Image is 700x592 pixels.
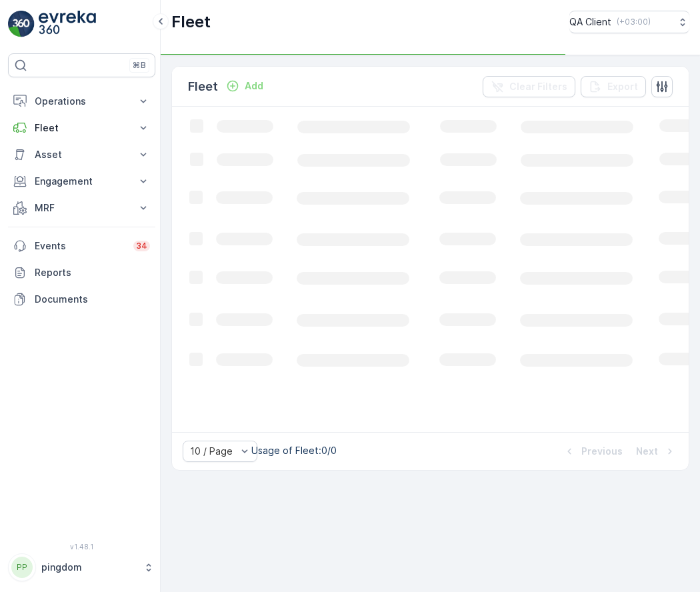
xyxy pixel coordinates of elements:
[35,95,129,108] p: Operations
[483,76,575,97] button: Clear Filters
[35,175,129,188] p: Engagement
[41,561,137,574] p: pingdom
[8,195,155,221] button: MRF
[35,239,125,253] p: Events
[509,80,567,93] p: Clear Filters
[8,543,155,551] span: v 1.48.1
[221,78,269,94] button: Add
[188,77,218,96] p: Fleet
[617,17,651,27] p: ( +03:00 )
[35,266,150,279] p: Reports
[8,168,155,195] button: Engagement
[171,11,211,33] p: Fleet
[8,141,155,168] button: Asset
[8,553,155,581] button: PPpingdom
[245,79,263,93] p: Add
[35,293,150,306] p: Documents
[11,557,33,578] div: PP
[136,241,147,251] p: 34
[635,443,678,459] button: Next
[569,15,611,29] p: QA Client
[8,259,155,286] a: Reports
[251,444,337,457] p: Usage of Fleet : 0/0
[133,60,146,71] p: ⌘B
[35,201,129,215] p: MRF
[569,11,689,33] button: QA Client(+03:00)
[8,115,155,141] button: Fleet
[636,445,658,458] p: Next
[581,445,623,458] p: Previous
[561,443,624,459] button: Previous
[8,88,155,115] button: Operations
[8,233,155,259] a: Events34
[39,11,96,37] img: logo_light-DOdMpM7g.png
[607,80,638,93] p: Export
[35,121,129,135] p: Fleet
[581,76,646,97] button: Export
[8,286,155,313] a: Documents
[35,148,129,161] p: Asset
[8,11,35,37] img: logo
